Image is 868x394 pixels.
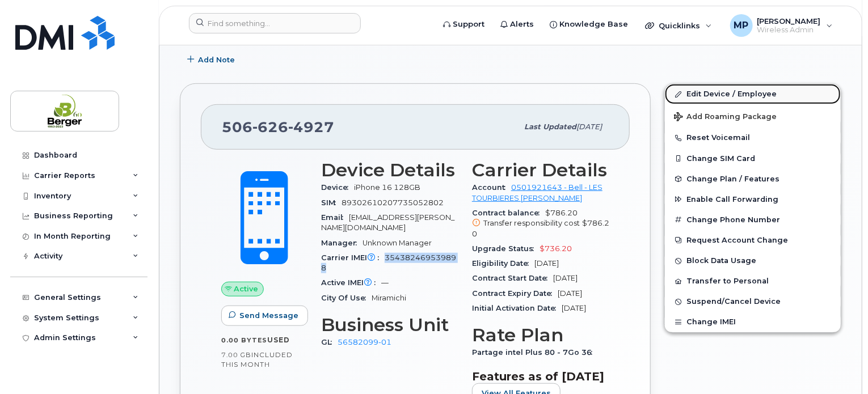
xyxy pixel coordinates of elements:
input: Find something... [189,13,361,33]
div: Mira-Louise Paquin [722,14,841,37]
span: [EMAIL_ADDRESS][PERSON_NAME][DOMAIN_NAME] [321,213,454,232]
h3: Device Details [321,160,458,180]
span: [DATE] [534,259,559,268]
h3: Carrier Details [472,160,609,180]
a: Alerts [492,13,542,36]
span: Knowledge Base [559,19,628,30]
span: $786.20 [472,219,609,238]
span: 354382469539898 [321,253,456,272]
span: 0.00 Bytes [221,336,267,344]
span: [PERSON_NAME] [757,16,821,26]
button: Request Account Change [665,230,841,251]
span: used [267,336,290,344]
span: Send Message [239,310,298,321]
span: Last updated [524,122,576,131]
button: Enable Call Forwarding [665,189,841,210]
span: Active [234,283,259,294]
span: Contract Expiry Date [472,289,558,298]
span: Contract Start Date [472,274,553,282]
span: [DATE] [562,304,586,312]
span: Contract balance [472,209,545,217]
span: GL [321,338,338,346]
span: included this month [221,350,293,369]
span: iPhone 16 128GB [354,183,420,192]
span: $786.20 [472,209,609,239]
span: Enable Call Forwarding [686,195,778,204]
span: Support [453,19,484,30]
button: Reset Voicemail [665,128,841,148]
span: Carrier IMEI [321,253,385,262]
span: Add Note [198,54,235,65]
button: Add Note [180,49,245,70]
a: 0501921643 - Bell - LES TOURBIERES [PERSON_NAME] [472,183,602,202]
button: Block Data Usage [665,251,841,271]
span: Quicklinks [659,21,700,30]
span: Partage intel Plus 80 - 7Go 36 [472,348,598,357]
span: Device [321,183,354,192]
button: Change SIM Card [665,149,841,169]
button: Suspend/Cancel Device [665,291,841,312]
span: 4927 [288,118,334,135]
span: [DATE] [576,122,602,131]
span: City Of Use [321,294,372,302]
span: $736.20 [540,244,572,253]
span: Account [472,183,511,192]
span: Upgrade Status [472,244,540,253]
span: [DATE] [553,274,578,282]
span: 506 [222,118,334,135]
span: Email [321,213,349,222]
span: Eligibility Date [472,259,534,268]
span: MP [734,19,749,32]
span: Initial Activation Date [472,304,562,312]
div: Quicklinks [637,14,720,37]
span: — [381,278,389,287]
h3: Features as of [DATE] [472,370,609,383]
span: SIM [321,198,342,207]
span: Miramichi [372,294,406,302]
span: Add Roaming Package [674,112,777,123]
a: Support [435,13,492,36]
button: Change IMEI [665,312,841,332]
span: 89302610207735052802 [342,198,444,207]
button: Change Phone Number [665,210,841,230]
h3: Business Unit [321,315,458,335]
a: Knowledge Base [542,13,636,36]
span: Change Plan / Features [686,175,779,183]
a: Edit Device / Employee [665,84,841,104]
span: [DATE] [558,289,582,298]
span: 7.00 GB [221,351,251,359]
span: Transfer responsibility cost [483,219,580,227]
span: Wireless Admin [757,26,821,35]
span: Active IMEI [321,278,381,287]
span: Unknown Manager [363,239,432,247]
button: Change Plan / Features [665,169,841,189]
h3: Rate Plan [472,325,609,345]
button: Send Message [221,306,308,326]
span: Suspend/Cancel Device [686,298,781,306]
span: 626 [252,118,288,135]
a: 56582099-01 [338,338,391,346]
span: Alerts [510,19,534,30]
button: Transfer to Personal [665,271,841,291]
button: Add Roaming Package [665,104,841,128]
span: Manager [321,239,363,247]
